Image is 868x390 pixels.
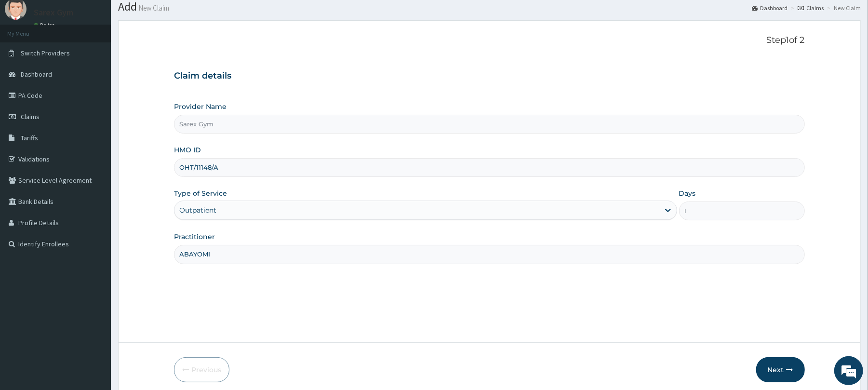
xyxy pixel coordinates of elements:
[825,4,861,12] li: New Claim
[21,70,52,79] span: Dashboard
[174,357,229,382] button: Previous
[137,4,169,12] small: New Claim
[174,245,804,264] input: Enter Name
[158,5,181,28] div: Minimize live chat window
[174,145,201,155] label: HMO ID
[21,49,70,57] span: Switch Providers
[50,54,162,67] div: Chat with us now
[5,263,184,297] textarea: Type your message and hit 'Enter'
[679,188,696,198] label: Days
[756,357,805,382] button: Next
[174,188,227,198] label: Type of Service
[18,48,39,72] img: d_794563401_company_1708531726252_794563401
[174,71,804,81] h3: Claim details
[34,8,73,17] p: Sarex Gym
[21,134,38,142] span: Tariffs
[174,158,804,177] input: Enter HMO ID
[174,232,215,242] label: Practitioner
[174,102,227,111] label: Provider Name
[56,121,133,219] span: We're online!
[34,22,57,28] a: Online
[798,4,824,12] a: Claims
[21,112,40,121] span: Claims
[752,4,788,12] a: Dashboard
[118,0,861,13] h1: Add
[174,35,804,46] p: Step 1 of 2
